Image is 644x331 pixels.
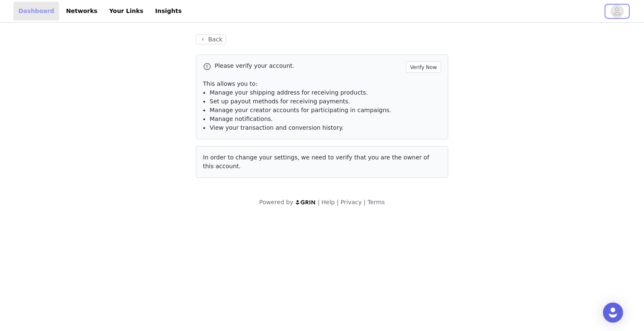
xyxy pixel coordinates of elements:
span: Manage your creator accounts for participating in campaigns. [210,107,391,113]
a: Insights [150,2,187,21]
span: Set up payout methods for receiving payments. [210,98,350,105]
span: | [364,199,366,205]
a: Terms [367,199,384,205]
p: Please verify your account. [215,62,402,70]
a: Privacy [340,199,362,205]
p: This allows you to: [203,80,441,88]
span: Powered by [259,199,293,205]
a: Your Links [104,2,148,21]
a: Networks [61,2,102,21]
span: Manage your shipping address for receiving products. [210,89,368,96]
span: | [318,199,320,205]
span: In order to change your settings, we need to verify that you are the owner of this account. [203,154,429,169]
button: Back [196,34,226,44]
a: Dashboard [13,2,59,21]
span: | [337,199,339,205]
div: avatar [613,5,621,18]
img: logo [295,200,316,205]
a: Help [322,199,335,205]
button: Verify Now [406,62,441,73]
span: View your transaction and conversion history. [210,124,343,131]
div: Open Intercom Messenger [603,303,623,323]
span: Manage notifications. [210,115,273,122]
